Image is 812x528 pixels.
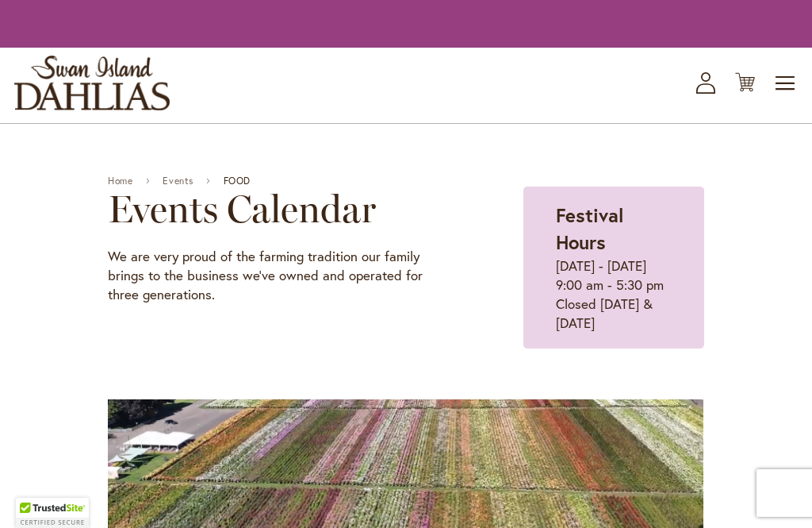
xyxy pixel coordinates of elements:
a: store logo [14,56,170,110]
a: Events [163,175,193,187]
p: [DATE] - [DATE] 9:00 am - 5:30 pm Closed [DATE] & [DATE] [556,256,672,333]
h2: Events Calendar [108,187,443,231]
a: Home [108,175,132,187]
strong: Festival Hours [556,202,623,255]
span: FOOD [224,175,251,187]
p: We are very proud of the farming tradition our family brings to the business we've owned and oper... [108,247,443,304]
